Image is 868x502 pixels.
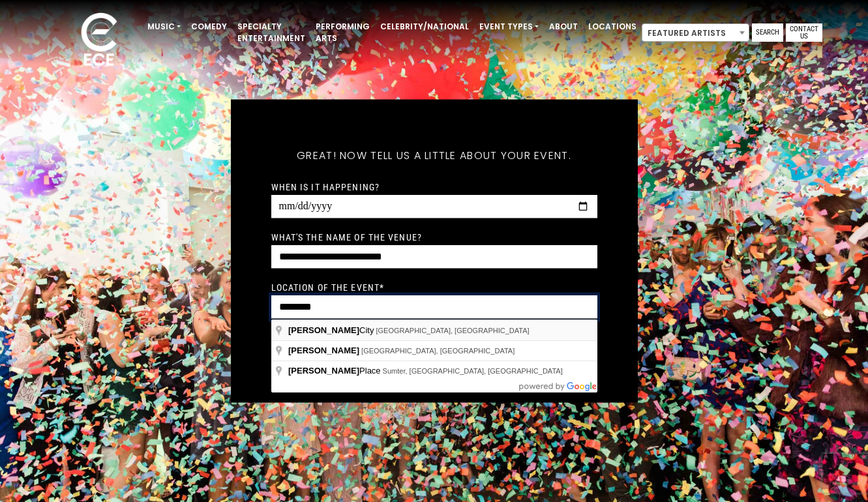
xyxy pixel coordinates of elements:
label: Location of the event [271,282,385,293]
label: What's the name of the venue? [271,231,422,243]
span: Featured Artists [642,23,749,42]
span: [GEOGRAPHIC_DATA], [GEOGRAPHIC_DATA] [376,327,529,334]
a: Search [752,23,783,42]
span: Place [288,366,383,376]
a: Locations [583,16,642,38]
a: Comedy [186,16,232,38]
a: Music [142,16,186,38]
label: When is it happening? [271,181,380,193]
img: ece_new_logo_whitev2-1.png [67,9,132,72]
a: Performing Arts [310,16,375,50]
h5: Great! Now tell us a little about your event. [271,132,597,179]
span: Featured Artists [642,24,749,42]
a: Event Types [474,16,544,38]
a: Contact Us [786,23,822,42]
span: [GEOGRAPHIC_DATA], [GEOGRAPHIC_DATA] [361,347,515,355]
span: [PERSON_NAME] [288,366,359,376]
span: City [288,325,376,335]
a: Celebrity/National [375,16,474,38]
a: About [544,16,583,38]
a: Specialty Entertainment [232,16,310,50]
span: Sumter, [GEOGRAPHIC_DATA], [GEOGRAPHIC_DATA] [383,367,563,375]
span: [PERSON_NAME] [288,325,359,335]
span: [PERSON_NAME] [288,346,359,355]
